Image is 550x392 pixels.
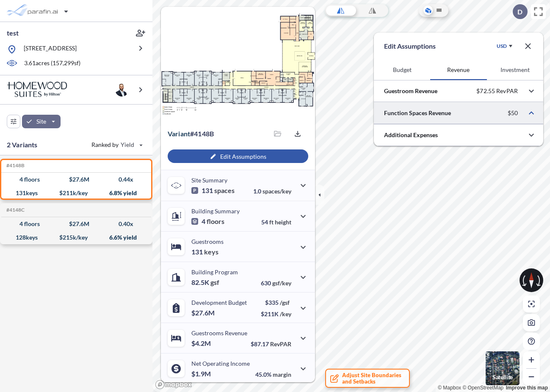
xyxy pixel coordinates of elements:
[191,339,212,348] p: $4.2M
[430,60,486,80] button: Revenue
[191,278,219,287] p: 82.5K
[24,59,80,68] p: 3.61 acres ( 157,299 sf)
[7,82,67,97] img: BrandImage
[384,131,438,139] p: Additional Expenses
[191,268,238,276] p: Building Program
[24,44,77,55] p: [STREET_ADDRESS]
[214,186,235,195] span: spaces
[251,340,291,348] p: $87.17
[36,117,46,126] p: Site
[191,299,247,306] p: Development Budget
[325,369,410,388] button: Adjust Site Boundariesand Setbacks
[191,217,224,226] p: 4
[204,248,218,256] span: keys
[275,218,291,226] span: height
[486,351,520,385] img: Switcher Image
[261,310,291,317] p: $211K
[191,329,247,337] p: Guestrooms Revenue
[191,207,240,215] p: Building Summary
[161,7,315,122] img: Floorplans preview
[155,380,192,389] a: Mapbox homepage
[191,238,224,245] p: Guestrooms
[280,299,290,306] span: /gsf
[492,374,513,381] p: Satellite
[253,188,291,195] p: 1.0
[191,360,250,367] p: Net Operating Income
[342,372,401,385] span: Adjust Site Boundaries and Setbacks
[497,43,507,50] div: USD
[191,177,227,184] p: Site Summary
[115,83,129,97] img: user logo
[191,186,235,195] p: 131
[261,279,291,287] p: 630
[168,130,190,138] span: Variant
[7,140,38,150] p: 2 Variants
[207,217,224,226] span: floors
[486,351,520,385] button: Switcher ImageSatellite
[183,106,227,113] p: View Floorplans
[270,340,291,348] span: RevPAR
[191,309,216,317] p: $27.6M
[7,28,19,38] p: test
[261,218,291,226] p: 54
[255,371,291,378] p: 45.0%
[22,115,61,128] button: Site
[168,130,214,138] p: # 4148b
[476,87,518,95] p: $72.55 RevPAR
[263,188,291,195] span: spaces/key
[506,385,548,391] a: Improve this map
[462,385,503,391] a: OpenStreetMap
[85,138,148,152] button: Ranked by Yield
[191,370,212,378] p: $1.9M
[191,248,218,256] p: 131
[5,207,25,213] h5: Click to copy the code
[384,41,436,51] p: Edit Assumptions
[269,218,274,226] span: ft
[121,141,135,149] span: Yield
[438,385,461,391] a: Mapbox
[210,278,219,287] span: gsf
[261,299,291,306] p: $335
[517,8,522,16] p: D
[487,60,543,80] button: Investment
[272,279,291,287] span: gsf/key
[168,149,308,163] button: Edit Assumptions
[434,6,444,15] button: Site Plan
[374,60,430,80] button: Budget
[423,6,433,15] button: Aerial View
[273,371,291,378] span: margin
[5,163,25,168] h5: Click to copy the code
[384,87,437,95] p: Guestroom Revenue
[280,310,291,317] span: /key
